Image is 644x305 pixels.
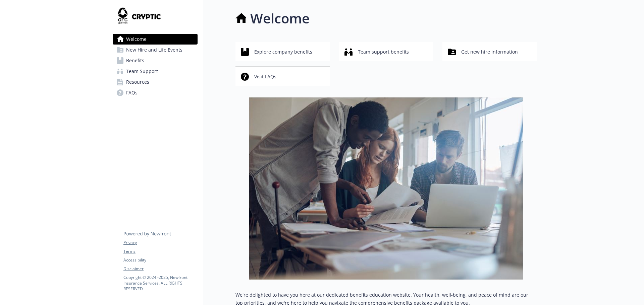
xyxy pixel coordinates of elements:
span: FAQs [126,87,138,98]
button: Visit FAQs [235,67,330,86]
a: Welcome [113,34,198,45]
a: Privacy [123,240,197,246]
h1: Welcome [250,8,310,28]
span: Explore company benefits [254,46,312,58]
a: FAQs [113,87,198,98]
span: Get new hire information [461,46,518,58]
span: Visit FAQs [254,70,276,83]
p: Copyright © 2024 - 2025 , Newfront Insurance Services, ALL RIGHTS RESERVED [123,275,197,292]
span: Welcome [126,34,147,45]
a: Terms [123,248,197,254]
button: Get new hire information [442,42,537,61]
a: Team Support [113,66,198,77]
a: Disclaimer [123,266,197,272]
span: Team support benefits [358,46,409,58]
span: Benefits [126,55,144,66]
a: Accessibility [123,257,197,263]
span: Team Support [126,66,158,77]
a: Resources [113,77,198,87]
img: overview page banner [249,97,523,280]
button: Explore company benefits [235,42,330,61]
button: Team support benefits [339,42,433,61]
span: Resources [126,77,149,87]
a: New Hire and Life Events [113,45,198,55]
a: Benefits [113,55,198,66]
span: New Hire and Life Events [126,45,182,55]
